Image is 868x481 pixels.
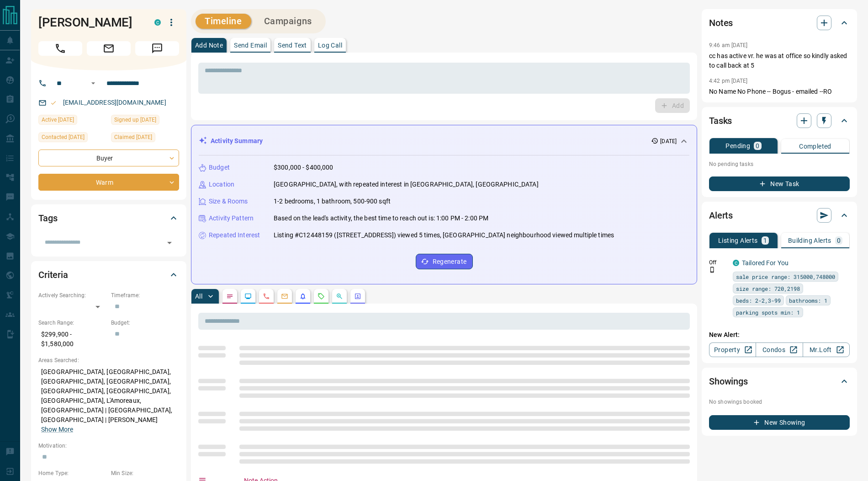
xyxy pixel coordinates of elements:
[318,293,325,300] svg: Requests
[709,374,748,389] h2: Showings
[244,293,252,300] svg: Lead Browsing Activity
[38,291,106,299] p: Actively Searching:
[195,42,223,48] p: Add Note
[709,342,756,357] a: Property
[255,14,321,29] button: Campaigns
[38,319,106,327] p: Search Range:
[38,356,179,364] p: Areas Searched:
[38,469,106,477] p: Home Type:
[111,115,179,128] div: Tue Oct 08 2019
[195,293,202,299] p: All
[709,16,733,30] h2: Notes
[354,293,361,300] svg: Agent Actions
[736,296,781,305] span: beds: 2-2,3-99
[38,442,179,450] p: Motivation:
[837,237,841,244] p: 0
[788,237,831,244] p: Building Alerts
[660,137,677,145] p: [DATE]
[211,136,263,146] p: Activity Summary
[318,42,342,48] p: Log Call
[88,78,99,89] button: Open
[709,176,850,191] button: New Task
[709,51,850,70] p: cc has active vr. he was at office so kindly asked to call back at 5
[274,197,391,206] p: 1-2 bedrooms, 1 bathroom, 500-900 sqft
[709,12,850,34] div: Notes
[38,264,179,286] div: Criteria
[274,163,333,172] p: $300,000 - $400,000
[756,143,759,149] p: 0
[38,174,179,191] div: Warm
[196,14,251,29] button: Timeline
[42,133,85,142] span: Contacted [DATE]
[209,214,254,223] p: Activity Pattern
[38,132,106,145] div: Thu Sep 15 2022
[135,41,179,56] span: Message
[234,42,267,48] p: Send Email
[63,99,166,106] a: [EMAIL_ADDRESS][DOMAIN_NAME]
[154,19,161,26] div: condos.ca
[736,272,835,281] span: sale price range: 315000,748000
[209,180,234,189] p: Location
[38,327,106,352] p: $299,900 - $1,580,000
[336,293,343,300] svg: Opportunities
[709,42,748,48] p: 9:46 am [DATE]
[38,150,179,166] div: Buyer
[41,425,73,434] button: Show More
[281,293,288,300] svg: Emails
[709,204,850,226] div: Alerts
[38,364,179,437] p: [GEOGRAPHIC_DATA], [GEOGRAPHIC_DATA], [GEOGRAPHIC_DATA], [GEOGRAPHIC_DATA], [GEOGRAPHIC_DATA], [G...
[111,469,179,477] p: Min Size:
[763,237,767,244] p: 1
[736,284,800,293] span: size range: 720,2198
[163,236,176,249] button: Open
[274,214,488,223] p: Based on the lead's activity, the best time to reach out is: 1:00 PM - 2:00 PM
[799,143,831,150] p: Completed
[709,87,850,96] p: No Name No Phone -- Bogus - emailed --RO
[111,132,179,145] div: Tue Oct 14 2025
[709,78,748,84] p: 4:42 pm [DATE]
[789,296,827,305] span: bathrooms: 1
[87,41,131,56] span: Email
[709,157,850,171] p: No pending tasks
[111,291,179,299] p: Timeframe:
[718,237,758,244] p: Listing Alerts
[299,293,307,300] svg: Listing Alerts
[709,110,850,132] div: Tasks
[274,230,614,240] p: Listing #C12448159 ([STREET_ADDRESS]) viewed 5 times, [GEOGRAPHIC_DATA] neighbourhood viewed mult...
[114,133,152,142] span: Claimed [DATE]
[209,230,260,240] p: Repeated Interest
[209,197,248,206] p: Size & Rooms
[709,258,727,267] p: Off
[742,259,789,267] a: Tailored For You
[263,293,270,300] svg: Calls
[756,342,803,357] a: Condos
[736,308,800,317] span: parking spots min: 1
[38,41,82,56] span: Call
[416,254,473,269] button: Regenerate
[38,267,68,282] h2: Criteria
[111,319,179,327] p: Budget:
[709,398,850,406] p: No showings booked
[274,180,539,189] p: [GEOGRAPHIC_DATA], with repeated interest in [GEOGRAPHIC_DATA], [GEOGRAPHIC_DATA]
[709,330,850,340] p: New Alert:
[38,207,179,229] div: Tags
[38,211,57,225] h2: Tags
[725,143,750,149] p: Pending
[803,342,850,357] a: Mr.Loft
[709,208,733,223] h2: Alerts
[42,115,74,124] span: Active [DATE]
[709,113,732,128] h2: Tasks
[38,115,106,128] div: Fri Oct 10 2025
[209,163,230,172] p: Budget
[278,42,307,48] p: Send Text
[38,15,141,30] h1: [PERSON_NAME]
[114,115,156,124] span: Signed up [DATE]
[709,370,850,392] div: Showings
[199,133,689,150] div: Activity Summary[DATE]
[733,260,739,266] div: condos.ca
[709,267,715,273] svg: Push Notification Only
[709,415,850,430] button: New Showing
[50,100,57,106] svg: Email Valid
[226,293,233,300] svg: Notes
